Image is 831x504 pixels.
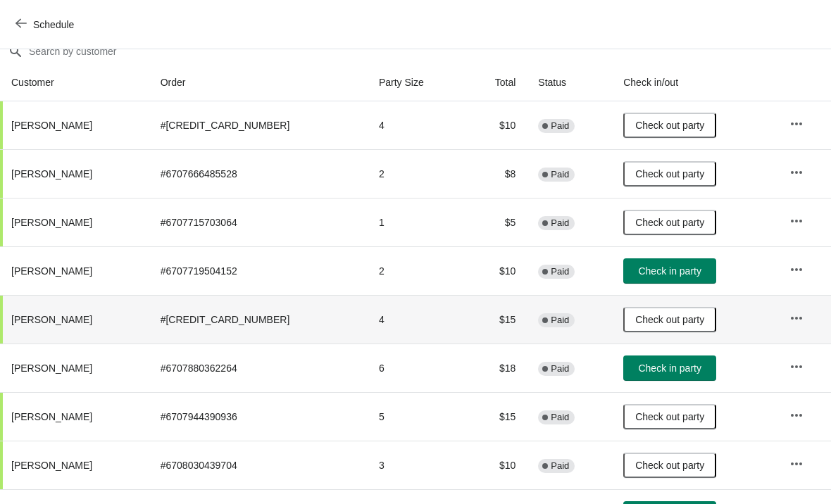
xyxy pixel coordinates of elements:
[465,149,527,198] td: $8
[623,161,716,187] button: Check out party
[368,149,465,198] td: 2
[7,12,85,37] button: Schedule
[149,149,368,198] td: # 6707666485528
[149,344,368,392] td: # 6707880362264
[623,113,716,138] button: Check out party
[551,266,569,277] span: Paid
[11,120,92,131] span: [PERSON_NAME]
[33,19,74,30] span: Schedule
[28,39,831,64] input: Search by customer
[11,168,92,179] span: [PERSON_NAME]
[638,265,701,277] span: Check in party
[11,411,92,422] span: [PERSON_NAME]
[465,246,527,295] td: $10
[149,392,368,441] td: # 6707944390936
[149,101,368,149] td: # [CREDIT_CARD_NUMBER]
[149,295,368,344] td: # [CREDIT_CARD_NUMBER]
[465,344,527,392] td: $18
[368,64,465,101] th: Party Size
[551,120,569,132] span: Paid
[149,198,368,246] td: # 6707715703064
[368,441,465,489] td: 3
[465,441,527,489] td: $10
[623,404,716,429] button: Check out party
[527,64,612,101] th: Status
[368,344,465,392] td: 6
[635,460,704,471] span: Check out party
[623,210,716,235] button: Check out party
[551,169,569,180] span: Paid
[11,217,92,228] span: [PERSON_NAME]
[623,258,716,284] button: Check in party
[623,307,716,332] button: Check out party
[368,246,465,295] td: 2
[465,392,527,441] td: $15
[149,246,368,295] td: # 6707719504152
[11,265,92,277] span: [PERSON_NAME]
[465,64,527,101] th: Total
[11,314,92,325] span: [PERSON_NAME]
[368,101,465,149] td: 4
[623,453,716,478] button: Check out party
[11,460,92,471] span: [PERSON_NAME]
[635,168,704,179] span: Check out party
[551,460,569,472] span: Paid
[635,411,704,422] span: Check out party
[623,355,716,381] button: Check in party
[551,363,569,374] span: Paid
[465,295,527,344] td: $15
[551,315,569,326] span: Paid
[368,198,465,246] td: 1
[149,64,368,101] th: Order
[368,392,465,441] td: 5
[612,64,778,101] th: Check in/out
[465,198,527,246] td: $5
[465,101,527,149] td: $10
[11,363,92,374] span: [PERSON_NAME]
[149,441,368,489] td: # 6708030439704
[638,363,701,374] span: Check in party
[551,218,569,229] span: Paid
[368,295,465,344] td: 4
[551,412,569,423] span: Paid
[635,217,704,228] span: Check out party
[635,120,704,131] span: Check out party
[635,314,704,325] span: Check out party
